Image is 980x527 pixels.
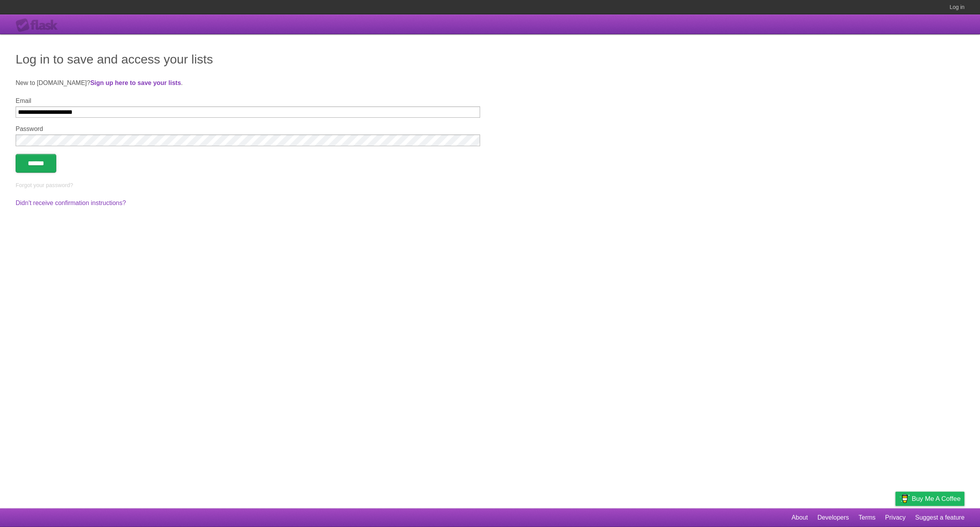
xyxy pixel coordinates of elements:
label: Email [16,97,480,104]
h1: Log in to save and access your lists [16,50,964,69]
a: Forgot your password? [16,182,73,188]
a: Developers [817,510,849,525]
a: Didn't receive confirmation instructions? [16,200,126,206]
a: Privacy [885,510,905,525]
span: Buy me a coffee [912,492,960,506]
label: Password [16,126,480,133]
a: Buy me a coffee [895,492,964,506]
a: Terms [859,510,876,525]
a: About [791,510,808,525]
p: New to [DOMAIN_NAME]? . [16,78,964,88]
a: Suggest a feature [915,510,964,525]
a: Sign up here to save your lists [90,80,181,86]
img: Buy me a coffee [899,492,910,505]
div: Flask [16,18,62,32]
